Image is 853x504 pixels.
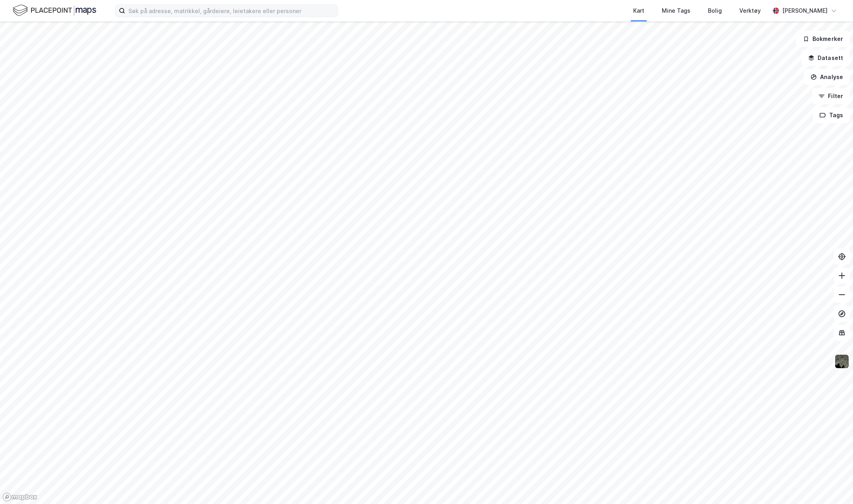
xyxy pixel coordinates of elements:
[813,466,853,504] iframe: Chat Widget
[813,466,853,504] div: Kontrollprogram for chat
[125,5,337,17] input: Søk på adresse, matrikkel, gårdeiere, leietakere eller personer
[662,6,690,15] div: Mine Tags
[782,6,828,15] div: [PERSON_NAME]
[633,6,644,15] div: Kart
[708,6,722,15] div: Bolig
[13,4,96,17] img: logo.f888ab2527a4732fd821a326f86c7f29.svg
[739,6,761,15] div: Verktøy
